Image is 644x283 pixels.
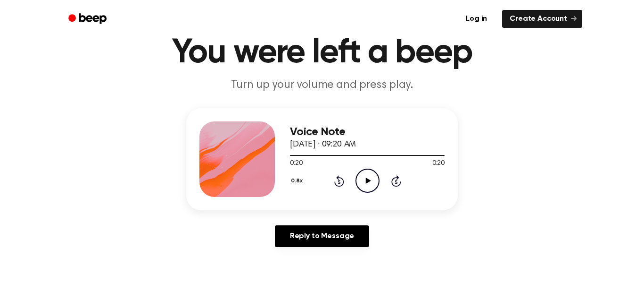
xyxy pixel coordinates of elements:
[62,10,115,28] a: Beep
[290,126,445,138] h3: Voice Note
[141,77,503,93] p: Turn up your volume and press play.
[275,225,369,247] a: Reply to Message
[290,140,356,149] span: [DATE] · 09:20 AM
[290,159,302,169] span: 0:20
[81,36,563,70] h1: You were left a beep
[456,8,496,30] a: Log in
[502,10,582,28] a: Create Account
[432,159,445,169] span: 0:20
[290,173,306,189] button: 0.8x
